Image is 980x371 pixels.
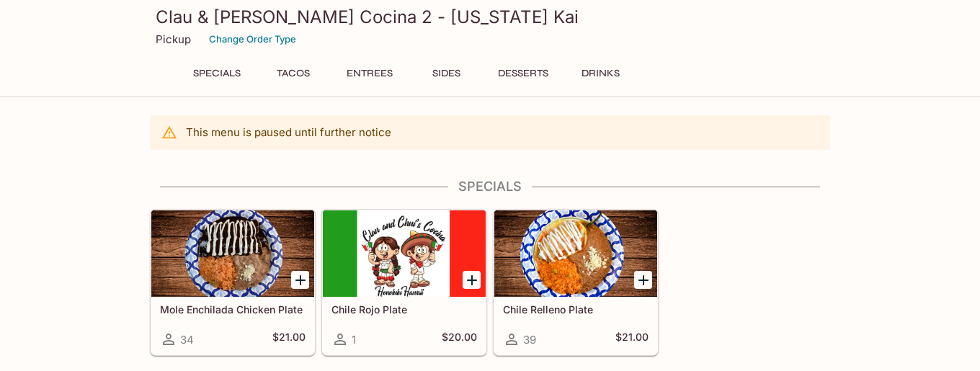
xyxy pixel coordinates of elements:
[634,271,652,289] button: Add Chile Relleno Plate
[180,333,194,347] span: 34
[331,303,477,316] h5: Chile Rojo Plate
[414,63,478,84] button: Sides
[261,63,326,84] button: Tacos
[150,179,830,195] h4: Specials
[494,210,658,355] a: Chile Relleno Plate39$21.00
[463,271,481,289] button: Add Chile Rojo Plate
[151,210,315,355] a: Mole Enchilada Chicken Plate34$21.00
[568,63,633,84] button: Drinks
[494,210,657,297] div: Chile Relleno Plate
[615,331,649,348] h5: $21.00
[352,333,356,347] span: 1
[442,331,477,348] h5: $20.00
[184,63,249,84] button: Specials
[503,303,649,316] h5: Chile Relleno Plate
[490,63,556,84] button: Desserts
[151,210,314,297] div: Mole Enchilada Chicken Plate
[523,333,536,347] span: 39
[202,28,303,50] button: Change Order Type
[322,210,486,355] a: Chile Rojo Plate1$20.00
[156,6,824,28] h3: Clau & [PERSON_NAME] Cocina 2 - [US_STATE] Kai
[186,125,391,139] p: This menu is paused until further notice
[337,63,402,84] button: Entrees
[291,271,309,289] button: Add Mole Enchilada Chicken Plate
[160,303,306,316] h5: Mole Enchilada Chicken Plate
[272,331,306,348] h5: $21.00
[156,32,191,46] p: Pickup
[323,210,486,297] div: Chile Rojo Plate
